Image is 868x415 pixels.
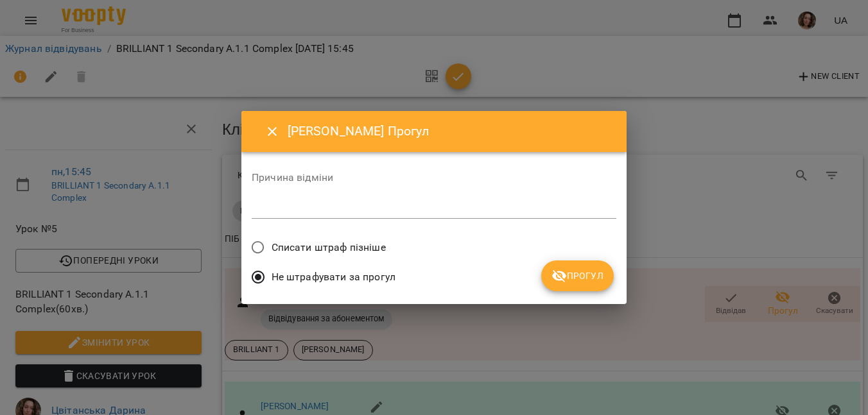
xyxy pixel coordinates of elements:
[551,268,603,284] span: Прогул
[272,269,395,285] span: Не штрафувати за прогул
[257,116,288,147] button: Close
[288,121,611,141] h6: [PERSON_NAME] Прогул
[272,240,386,255] span: Списати штраф пізніше
[252,173,616,183] label: Причина відміни
[541,260,614,291] button: Прогул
